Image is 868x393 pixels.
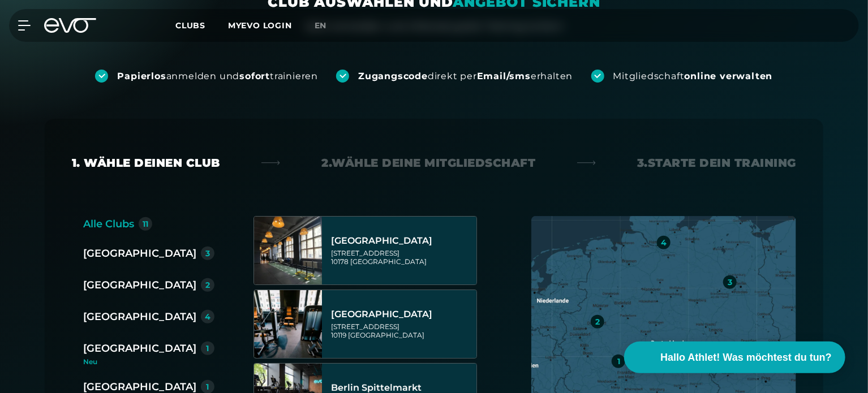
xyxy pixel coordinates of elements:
div: Mitgliedschaft [613,70,773,83]
div: 1 [207,383,209,391]
img: Berlin Rosenthaler Platz [254,290,322,358]
div: 1 [207,344,209,352]
div: [GEOGRAPHIC_DATA] [331,235,473,247]
div: [GEOGRAPHIC_DATA] [83,277,196,293]
div: [STREET_ADDRESS] 10178 [GEOGRAPHIC_DATA] [331,249,473,266]
button: Hallo Athlet! Was möchtest du tun? [624,342,845,373]
strong: Papierlos [117,71,166,81]
div: 4 [205,313,210,321]
div: 2. Wähle deine Mitgliedschaft [322,155,536,171]
strong: online verwalten [685,71,773,81]
span: en [315,20,327,31]
strong: Email/sms [477,71,531,81]
div: Alle Clubs [83,216,134,232]
div: 11 [143,220,148,228]
div: [GEOGRAPHIC_DATA] [83,309,196,325]
img: Berlin Alexanderplatz [254,217,322,284]
strong: sofort [239,71,270,81]
div: 1 [617,357,620,365]
div: direkt per erhalten [358,70,573,83]
a: MYEVO LOGIN [228,20,292,31]
div: 3 [728,278,732,286]
div: 3 [205,249,210,257]
div: 3. Starte dein Training [637,155,796,171]
a: Clubs [175,20,228,31]
div: [GEOGRAPHIC_DATA] [331,309,473,320]
a: en [315,19,341,32]
div: [STREET_ADDRESS] 10119 [GEOGRAPHIC_DATA] [331,322,473,339]
div: Neu [83,359,224,365]
div: anmelden und trainieren [117,70,318,83]
div: 2 [205,281,210,289]
span: Clubs [175,20,205,31]
div: 1. Wähle deinen Club [72,155,220,171]
div: 2 [595,318,600,326]
span: Hallo Athlet! Was möchtest du tun? [660,350,832,365]
div: [GEOGRAPHIC_DATA] [83,245,196,261]
div: 4 [661,239,667,247]
strong: Zugangscode [358,71,428,81]
div: [GEOGRAPHIC_DATA] [83,340,196,356]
